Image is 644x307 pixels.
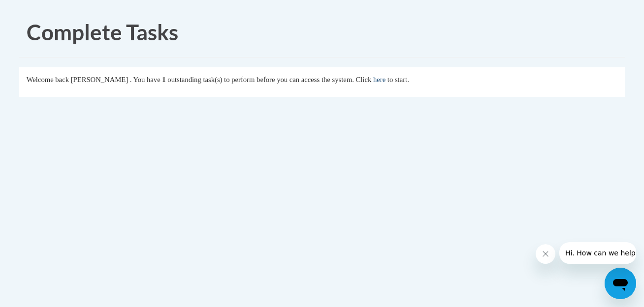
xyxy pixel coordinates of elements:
span: [PERSON_NAME] [71,76,128,84]
span: . You have [130,76,161,84]
iframe: Button to launch messaging window [605,268,636,299]
a: here [373,76,386,84]
span: Hi. How can we help? [6,7,80,15]
span: outstanding task(s) to perform before you can access the system. Click [167,76,371,84]
iframe: Message from company [559,242,636,264]
iframe: Close message [536,244,555,264]
span: to start. [387,76,409,84]
span: Complete Tasks [27,19,178,45]
span: Welcome back [27,76,69,84]
span: 1 [162,76,165,84]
